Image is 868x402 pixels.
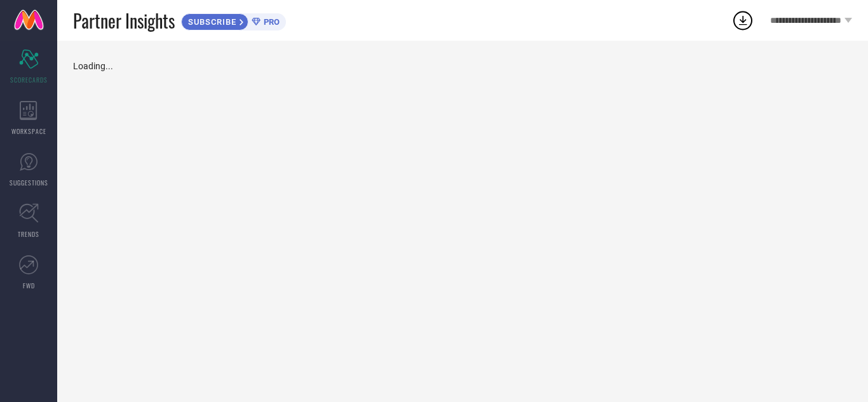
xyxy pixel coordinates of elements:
span: FWD [23,281,35,290]
span: SUBSCRIBE [182,17,240,27]
span: Partner Insights [73,8,175,34]
span: TRENDS [18,229,39,239]
span: PRO [261,17,280,27]
div: Open download list [731,9,754,32]
span: SUGGESTIONS [10,178,48,187]
span: WORKSPACE [11,126,46,136]
span: SCORECARDS [10,75,48,84]
a: SUBSCRIBEPRO [181,10,286,30]
span: Loading... [73,61,113,71]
